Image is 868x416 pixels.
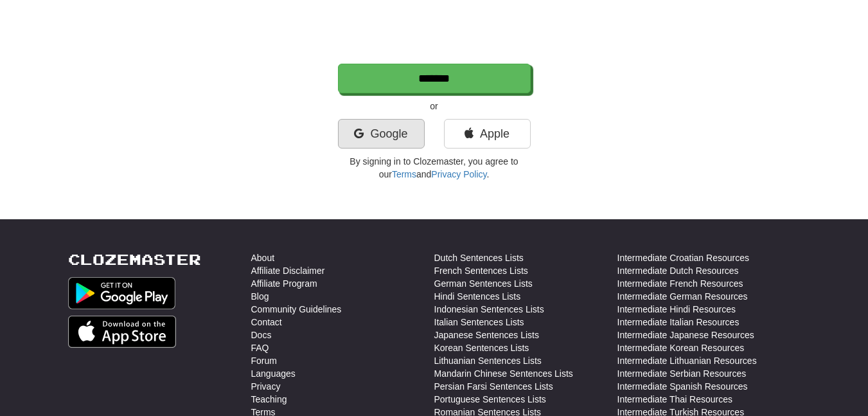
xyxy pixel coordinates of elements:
a: German Sentences Lists [434,277,533,290]
a: FAQ [251,341,269,354]
a: Intermediate Korean Resources [617,341,745,354]
a: Community Guidelines [251,303,342,316]
a: Google [338,119,425,149]
a: Persian Farsi Sentences Lists [434,380,553,393]
a: Portuguese Sentences Lists [434,393,546,406]
a: Indonesian Sentences Lists [434,303,544,316]
a: Intermediate Serbian Resources [617,367,747,380]
a: Korean Sentences Lists [434,341,529,354]
a: Intermediate German Resources [617,290,748,303]
a: Intermediate Spanish Resources [617,380,748,393]
a: Dutch Sentences Lists [434,251,524,264]
p: By signing in to Clozemaster, you agree to our and . [338,155,531,181]
a: Terms [392,169,416,179]
a: Privacy Policy [431,169,486,179]
img: Get it on App Store [68,316,177,348]
a: Lithuanian Sentences Lists [434,354,542,367]
a: Intermediate Lithuanian Resources [617,354,757,367]
a: Intermediate French Resources [617,277,743,290]
a: Blog [251,290,269,303]
a: Affiliate Disclaimer [251,264,325,277]
a: Privacy [251,380,281,393]
a: Contact [251,316,282,329]
p: or [338,100,531,113]
a: Clozemaster [68,251,201,267]
a: Intermediate Italian Resources [617,316,740,329]
a: Affiliate Program [251,277,317,290]
a: Hindi Sentences Lists [434,290,521,303]
a: Languages [251,367,296,380]
a: About [251,251,275,264]
a: Intermediate Japanese Resources [617,329,754,341]
a: Mandarin Chinese Sentences Lists [434,367,573,380]
img: Get it on Google Play [68,277,176,309]
a: Intermediate Thai Resources [617,393,733,406]
a: Docs [251,329,272,341]
iframe: reCAPTCHA [338,7,533,57]
a: Intermediate Dutch Resources [617,264,739,277]
a: Italian Sentences Lists [434,316,524,329]
a: Apple [444,119,531,149]
a: Intermediate Croatian Resources [617,251,749,264]
a: Intermediate Hindi Resources [617,303,736,316]
a: Forum [251,354,277,367]
a: Teaching [251,393,287,406]
a: French Sentences Lists [434,264,528,277]
a: Japanese Sentences Lists [434,329,539,341]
